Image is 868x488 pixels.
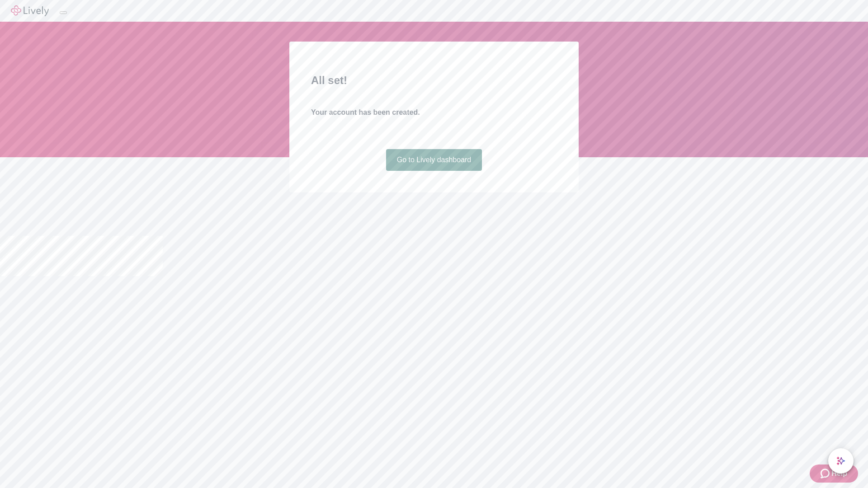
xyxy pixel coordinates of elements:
[828,448,854,474] button: chat
[311,72,557,89] h2: All set!
[11,5,49,16] img: Lively
[821,468,831,479] svg: Zendesk support icon
[836,456,845,465] svg: Lively AI Assistant
[831,468,847,479] span: Help
[810,465,858,483] button: Zendesk support iconHelp
[60,11,67,14] button: Log out
[386,149,482,171] a: Go to Lively dashboard
[311,107,557,118] h4: Your account has been created.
